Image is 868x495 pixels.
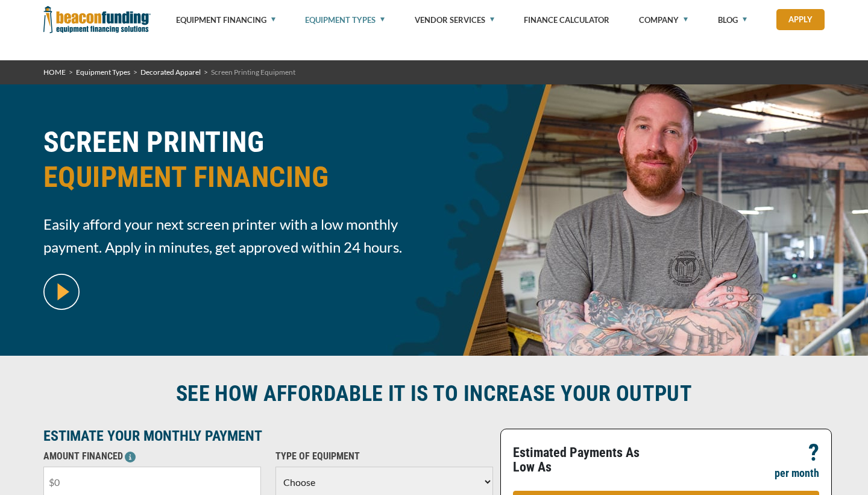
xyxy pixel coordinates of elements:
span: Screen Printing Equipment [211,68,295,77]
span: EQUIPMENT FINANCING [43,160,427,195]
span: Easily afford your next screen printer with a low monthly payment. Apply in minutes, get approved... [43,213,427,259]
p: ? [808,446,819,460]
h1: SCREEN PRINTING [43,125,427,204]
p: per month [775,466,819,481]
p: AMOUNT FINANCED [43,449,261,464]
a: Apply [776,9,825,30]
p: TYPE OF EQUIPMENT [275,449,493,464]
p: ESTIMATE YOUR MONTHLY PAYMENT [43,429,493,443]
p: Estimated Payments As Low As [513,446,659,475]
a: Decorated Apparel [140,68,201,77]
a: Equipment Types [76,68,130,77]
h2: SEE HOW AFFORDABLE IT IS TO INCREASE YOUR OUTPUT [43,380,825,408]
a: HOME [43,68,66,77]
img: video modal pop-up play button [43,274,80,310]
